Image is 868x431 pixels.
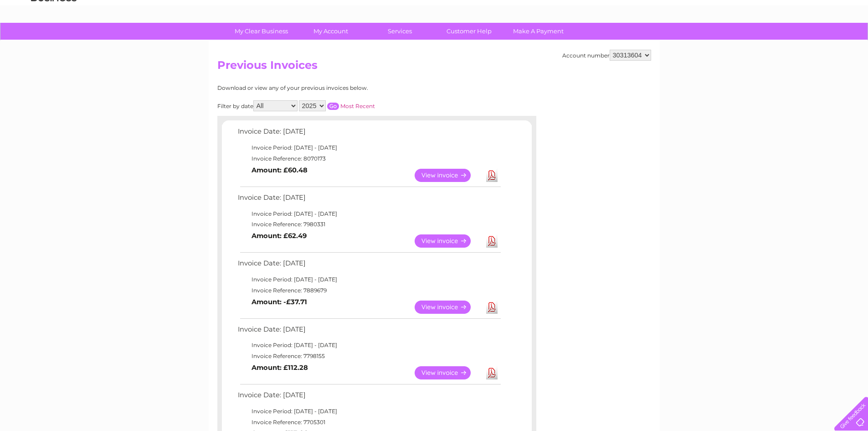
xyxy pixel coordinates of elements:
[236,208,502,219] td: Invoice Period: [DATE] - [DATE]
[217,59,651,76] h2: Previous Invoices
[293,23,368,40] a: My Account
[252,298,307,306] b: Amount: -£37.71
[486,169,498,182] a: Download
[486,366,498,379] a: Download
[236,285,502,296] td: Invoice Reference: 7889679
[415,366,482,379] a: View
[236,351,502,362] td: Invoice Reference: 7798155
[252,363,308,372] b: Amount: £112.28
[708,39,725,46] a: Water
[415,301,482,314] a: View
[730,39,750,46] a: Energy
[415,234,482,248] a: View
[486,234,498,248] a: Download
[217,100,457,111] div: Filter by date
[340,103,375,109] a: Most Recent
[486,301,498,314] a: Download
[236,417,502,428] td: Invoice Reference: 7705301
[362,23,437,40] a: Services
[696,5,759,16] a: 0333 014 3131
[252,232,307,240] b: Amount: £62.49
[431,23,507,40] a: Customer Help
[236,192,502,208] td: Invoice Date: [DATE]
[807,39,830,46] a: Contact
[236,257,502,274] td: Invoice Date: [DATE]
[236,153,502,164] td: Invoice Reference: 8070173
[789,39,802,46] a: Blog
[415,169,482,182] a: View
[562,50,651,61] div: Account number
[236,125,502,142] td: Invoice Date: [DATE]
[236,389,502,406] td: Invoice Date: [DATE]
[217,85,457,91] div: Download or view any of your previous invoices below.
[838,39,859,46] a: Log out
[756,39,783,46] a: Telecoms
[236,406,502,417] td: Invoice Period: [DATE] - [DATE]
[236,323,502,340] td: Invoice Date: [DATE]
[219,5,650,44] div: Clear Business is a trading name of Verastar Limited (registered in [GEOGRAPHIC_DATA] No. 3667643...
[224,23,299,40] a: My Clear Business
[236,142,502,153] td: Invoice Period: [DATE] - [DATE]
[236,340,502,351] td: Invoice Period: [DATE] - [DATE]
[31,24,77,52] img: logo.png
[501,23,576,40] a: Make A Payment
[236,219,502,230] td: Invoice Reference: 7980331
[252,166,308,174] b: Amount: £60.48
[236,274,502,285] td: Invoice Period: [DATE] - [DATE]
